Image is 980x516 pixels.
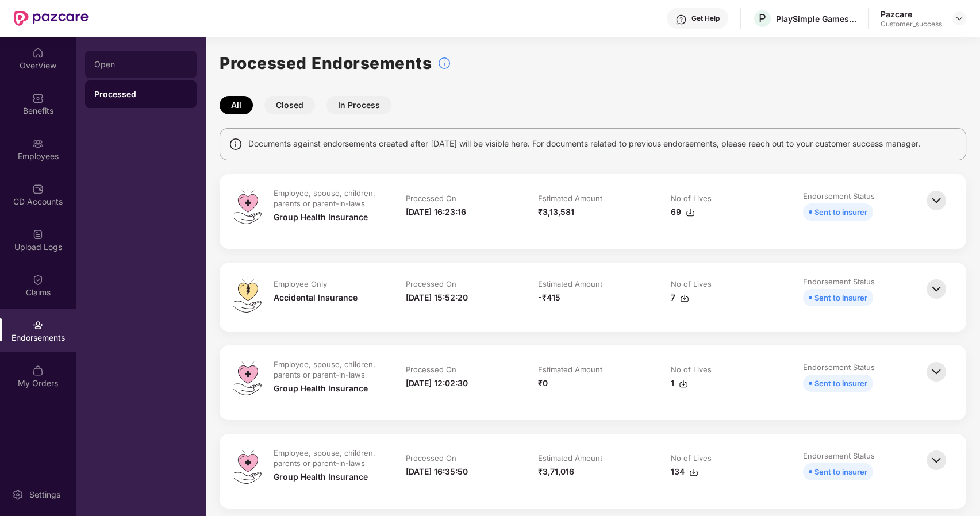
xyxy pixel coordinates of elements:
[691,14,720,23] div: Get Help
[538,206,574,218] div: ₹3,13,581
[26,489,64,500] div: Settings
[675,14,687,25] img: svg+xml;base64,PHN2ZyBpZD0iSGVscC0zMngzMiIgeG1sbnM9Imh0dHA6Ly93d3cudzMub3JnLzIwMDAvc3ZnIiB3aWR0aD...
[671,206,695,218] div: 69
[671,465,698,478] div: 134
[803,191,875,201] div: Endorsement Status
[759,11,766,25] span: P
[32,183,44,195] img: svg+xml;base64,PHN2ZyBpZD0iQ0RfQWNjb3VudHMiIGRhdGEtbmFtZT0iQ0QgQWNjb3VudHMiIHhtbG5zPSJodHRwOi8vd3...
[881,20,942,29] div: Customer_success
[406,193,456,203] div: Processed On
[32,274,44,286] img: svg+xml;base64,PHN2ZyBpZD0iQ2xhaW0iIHhtbG5zPSJodHRwOi8vd3d3LnczLm9yZy8yMDAwL3N2ZyIgd2lkdGg9IjIwIi...
[406,206,466,218] div: [DATE] 16:23:16
[776,13,856,24] div: PlaySimple Games Private Limited
[12,489,24,500] img: svg+xml;base64,PHN2ZyBpZD0iU2V0dGluZy0yMHgyMCIgeG1sbnM9Imh0dHA6Ly93d3cudzMub3JnLzIwMDAvc3ZnIiB3aW...
[274,291,358,304] div: Accidental Insurance
[406,279,456,289] div: Processed On
[248,137,921,150] span: Documents against endorsements created after [DATE] will be visible here. For documents related t...
[924,359,949,384] img: svg+xml;base64,PHN2ZyBpZD0iQmFjay0zMngzMiIgeG1sbnM9Imh0dHA6Ly93d3cudzMub3JnLzIwMDAvc3ZnIiB3aWR0aD...
[274,359,381,380] div: Employee, spouse, children, parents or parent-in-laws
[437,56,451,70] img: svg+xml;base64,PHN2ZyBpZD0iSW5mb18tXzMyeDMyIiBkYXRhLW5hbWU9IkluZm8gLSAzMngzMiIgeG1sbnM9Imh0dHA6Ly...
[233,448,262,484] img: svg+xml;base64,PHN2ZyB4bWxucz0iaHR0cDovL3d3dy53My5vcmcvMjAwMC9zdmciIHdpZHRoPSI0OS4zMiIgaGVpZ2h0PS...
[220,51,432,76] h1: Processed Endorsements
[814,206,867,218] div: Sent to insurer
[955,14,964,23] img: svg+xml;base64,PHN2ZyBpZD0iRHJvcGRvd24tMzJ4MzIiIHhtbG5zPSJodHRwOi8vd3d3LnczLm9yZy8yMDAwL3N2ZyIgd2...
[671,377,688,390] div: 1
[538,193,602,203] div: Estimated Amount
[233,359,262,395] img: svg+xml;base64,PHN2ZyB4bWxucz0iaHR0cDovL3d3dy53My5vcmcvMjAwMC9zdmciIHdpZHRoPSI0OS4zMiIgaGVpZ2h0PS...
[274,471,368,483] div: Group Health Insurance
[406,291,468,304] div: [DATE] 15:52:20
[881,9,942,20] div: Pazcare
[538,377,548,390] div: ₹0
[814,465,867,478] div: Sent to insurer
[32,93,44,104] img: svg+xml;base64,PHN2ZyBpZD0iQmVuZWZpdHMiIHhtbG5zPSJodHRwOi8vd3d3LnczLm9yZy8yMDAwL3N2ZyIgd2lkdGg9Ij...
[233,188,262,224] img: svg+xml;base64,PHN2ZyB4bWxucz0iaHR0cDovL3d3dy53My5vcmcvMjAwMC9zdmciIHdpZHRoPSI0OS4zMiIgaGVpZ2h0PS...
[671,453,712,463] div: No of Lives
[924,276,949,302] img: svg+xml;base64,PHN2ZyBpZD0iQmFjay0zMngzMiIgeG1sbnM9Imh0dHA6Ly93d3cudzMub3JnLzIwMDAvc3ZnIiB3aWR0aD...
[671,291,689,304] div: 7
[671,279,712,289] div: No of Lives
[32,229,44,240] img: svg+xml;base64,PHN2ZyBpZD0iVXBsb2FkX0xvZ3MiIGRhdGEtbmFtZT0iVXBsb2FkIExvZ3MiIHhtbG5zPSJodHRwOi8vd3...
[94,60,187,69] div: Open
[274,279,327,289] div: Employee Only
[94,88,187,100] div: Processed
[274,211,368,224] div: Group Health Insurance
[671,193,712,203] div: No of Lives
[406,377,468,390] div: [DATE] 12:02:30
[32,138,44,149] img: svg+xml;base64,PHN2ZyBpZD0iRW1wbG95ZWVzIiB4bWxucz0iaHR0cDovL3d3dy53My5vcmcvMjAwMC9zdmciIHdpZHRoPS...
[229,137,243,151] img: svg+xml;base64,PHN2ZyBpZD0iSW5mbyIgeG1sbnM9Imh0dHA6Ly93d3cudzMub3JnLzIwMDAvc3ZnIiB3aWR0aD0iMTQiIG...
[686,208,695,217] img: svg+xml;base64,PHN2ZyBpZD0iRG93bmxvYWQtMzJ4MzIiIHhtbG5zPSJodHRwOi8vd3d3LnczLm9yZy8yMDAwL3N2ZyIgd2...
[803,276,875,287] div: Endorsement Status
[274,448,381,468] div: Employee, spouse, children, parents or parent-in-laws
[264,96,315,114] button: Closed
[32,47,44,59] img: svg+xml;base64,PHN2ZyBpZD0iSG9tZSIgeG1sbnM9Imh0dHA6Ly93d3cudzMub3JnLzIwMDAvc3ZnIiB3aWR0aD0iMjAiIG...
[14,11,89,26] img: New Pazcare Logo
[233,276,262,313] img: svg+xml;base64,PHN2ZyB4bWxucz0iaHR0cDovL3d3dy53My5vcmcvMjAwMC9zdmciIHdpZHRoPSI0OS4zMiIgaGVpZ2h0PS...
[32,319,44,331] img: svg+xml;base64,PHN2ZyBpZD0iRW5kb3JzZW1lbnRzIiB4bWxucz0iaHR0cDovL3d3dy53My5vcmcvMjAwMC9zdmciIHdpZH...
[326,96,391,114] button: In Process
[32,365,44,376] img: svg+xml;base64,PHN2ZyBpZD0iTXlfT3JkZXJzIiBkYXRhLW5hbWU9Ik15IE9yZGVycyIgeG1sbnM9Imh0dHA6Ly93d3cudz...
[679,379,688,388] img: svg+xml;base64,PHN2ZyBpZD0iRG93bmxvYWQtMzJ4MzIiIHhtbG5zPSJodHRwOi8vd3d3LnczLm9yZy8yMDAwL3N2ZyIgd2...
[220,96,253,114] button: All
[814,377,867,390] div: Sent to insurer
[924,188,949,213] img: svg+xml;base64,PHN2ZyBpZD0iQmFjay0zMngzMiIgeG1sbnM9Imh0dHA6Ly93d3cudzMub3JnLzIwMDAvc3ZnIiB3aWR0aD...
[671,364,712,375] div: No of Lives
[814,291,867,304] div: Sent to insurer
[803,362,875,372] div: Endorsement Status
[538,364,602,375] div: Estimated Amount
[274,188,381,209] div: Employee, spouse, children, parents or parent-in-laws
[406,453,456,463] div: Processed On
[803,450,875,461] div: Endorsement Status
[680,294,689,303] img: svg+xml;base64,PHN2ZyBpZD0iRG93bmxvYWQtMzJ4MzIiIHhtbG5zPSJodHRwOi8vd3d3LnczLm9yZy8yMDAwL3N2ZyIgd2...
[538,291,560,304] div: -₹415
[924,448,949,473] img: svg+xml;base64,PHN2ZyBpZD0iQmFjay0zMngzMiIgeG1sbnM9Imh0dHA6Ly93d3cudzMub3JnLzIwMDAvc3ZnIiB3aWR0aD...
[689,468,698,477] img: svg+xml;base64,PHN2ZyBpZD0iRG93bmxvYWQtMzJ4MzIiIHhtbG5zPSJodHRwOi8vd3d3LnczLm9yZy8yMDAwL3N2ZyIgd2...
[538,465,574,478] div: ₹3,71,016
[538,453,602,463] div: Estimated Amount
[406,364,456,375] div: Processed On
[274,382,368,395] div: Group Health Insurance
[406,465,468,478] div: [DATE] 16:35:50
[538,279,602,289] div: Estimated Amount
